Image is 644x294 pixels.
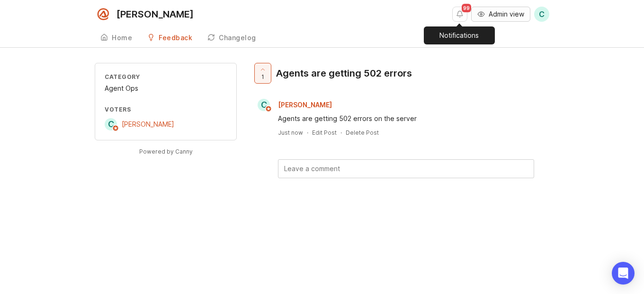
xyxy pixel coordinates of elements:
[276,67,412,80] div: Agents are getting 502 errors
[105,118,174,130] a: C[PERSON_NAME]
[254,63,271,84] button: 1
[612,262,635,285] div: Open Intercom Messenger
[258,99,270,111] div: C
[489,9,524,19] span: Admin view
[116,9,194,19] div: [PERSON_NAME]
[95,28,138,48] a: Home
[265,105,272,112] img: member badge
[278,101,332,109] span: [PERSON_NAME]
[539,9,545,20] span: C
[278,129,303,137] a: Just now
[424,26,495,44] div: Notifications
[202,28,262,48] a: Changelog
[312,129,337,137] div: Edit Post
[462,4,471,12] span: 99
[471,7,530,22] button: Admin view
[340,129,342,137] div: ·
[105,83,227,94] div: Agent Ops
[452,7,467,22] button: Notifications
[138,146,194,157] a: Powered by Canny
[95,6,112,23] img: Smith.ai logo
[307,129,308,137] div: ·
[122,120,174,128] span: [PERSON_NAME]
[105,105,227,113] div: Voters
[219,35,256,41] div: Changelog
[278,113,534,124] div: Agents are getting 502 errors on the server
[534,7,549,22] button: C
[112,35,132,41] div: Home
[346,129,379,137] div: Delete Post
[142,28,198,48] a: Feedback
[112,125,119,132] img: member badge
[261,73,264,81] span: 1
[105,118,117,130] div: C
[159,35,192,41] div: Feedback
[252,99,340,111] a: C[PERSON_NAME]
[105,73,227,81] div: Category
